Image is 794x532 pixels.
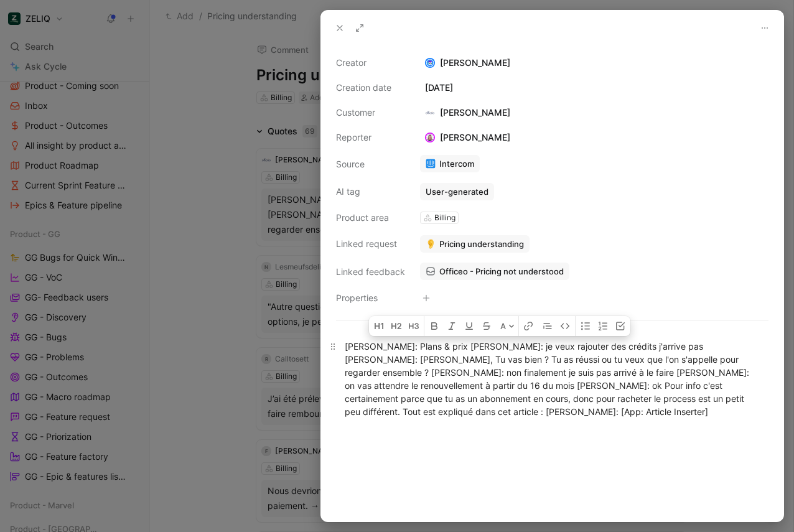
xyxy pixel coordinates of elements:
img: 👂 [426,239,436,249]
div: Reporter [336,130,405,145]
a: Intercom [420,155,480,172]
div: Creator [336,55,405,70]
img: avatar [426,59,434,67]
div: [PERSON_NAME] [420,55,768,70]
div: Source [336,157,405,172]
div: Properties [336,291,405,306]
img: avatar [426,134,434,142]
div: User-generated [426,186,488,197]
div: Customer [336,105,405,120]
button: 👂Pricing understanding [420,235,530,253]
a: Officeo - Pricing not understood [420,263,569,280]
div: Billing [434,212,455,224]
span: Pricing understanding [439,238,524,250]
div: Linked feedback [336,264,405,279]
div: [PERSON_NAME]: Plans & prix [PERSON_NAME]: je veux rajouter des crédits j'arrive pas [PERSON_NAME... [345,340,760,418]
div: Product area [336,210,405,225]
div: [PERSON_NAME] [420,130,515,145]
span: Officeo - Pricing not understood [439,266,564,277]
div: [DATE] [420,80,768,95]
div: Creation date [336,80,405,95]
div: Linked request [336,236,405,251]
img: logo [425,108,435,118]
div: AI tag [336,184,405,199]
div: [PERSON_NAME] [420,105,515,120]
